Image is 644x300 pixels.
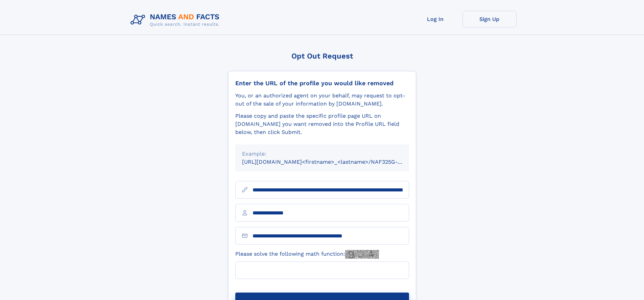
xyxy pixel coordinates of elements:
[235,92,409,108] div: You, or an authorized agent on your behalf, may request to opt-out of the sale of your informatio...
[128,11,225,29] img: Logo Names and Facts
[242,150,402,158] div: Example:
[408,11,462,27] a: Log In
[235,112,409,136] div: Please copy and paste the specific profile page URL on [DOMAIN_NAME] you want removed into the Pr...
[235,250,379,259] label: Please solve the following math function:
[242,159,422,165] small: [URL][DOMAIN_NAME]<firstname>_<lastname>/NAF325G-xxxxxxxx
[228,52,416,60] div: Opt Out Request
[235,79,409,87] div: Enter the URL of the profile you would like removed
[462,11,517,27] a: Sign Up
